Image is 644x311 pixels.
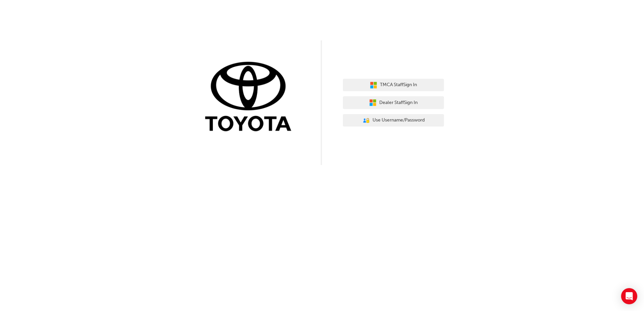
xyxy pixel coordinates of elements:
button: TMCA StaffSign In [343,79,444,92]
div: Open Intercom Messenger [621,288,637,304]
button: Use Username/Password [343,114,444,127]
span: Dealer Staff Sign In [379,99,418,107]
img: Trak [200,60,301,135]
button: Dealer StaffSign In [343,96,444,109]
span: Use Username/Password [373,116,425,124]
span: TMCA Staff Sign In [380,81,417,89]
